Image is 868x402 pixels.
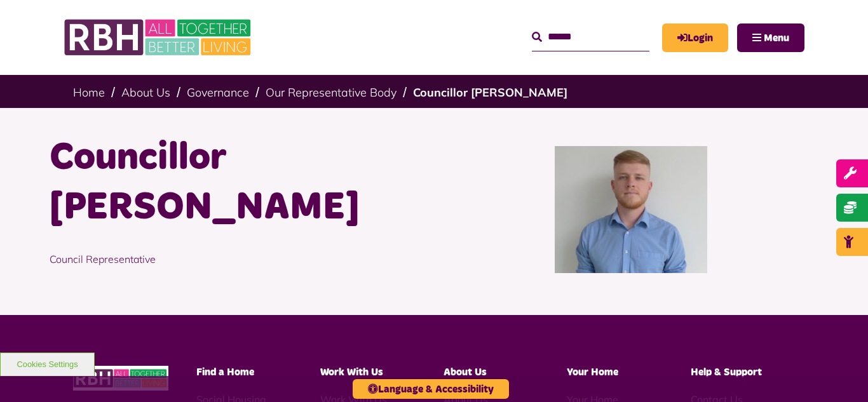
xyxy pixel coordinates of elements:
[737,23,804,52] button: Navigation
[73,366,168,391] img: RBH
[532,23,649,51] input: Search
[555,146,707,273] img: Cllr Williams
[196,367,254,377] span: Find a Home
[50,232,424,286] p: Council Representative
[121,85,170,100] a: About Us
[567,367,618,377] span: Your Home
[187,85,249,100] a: Governance
[691,367,762,377] span: Help & Support
[353,379,509,399] button: Language & Accessibility
[811,345,868,402] iframe: Netcall Web Assistant for live chat
[73,85,105,100] a: Home
[64,13,254,62] img: RBH
[413,85,567,100] a: Councillor [PERSON_NAME]
[50,133,424,232] h1: Councillor [PERSON_NAME]
[764,33,789,43] span: Menu
[320,367,383,377] span: Work With Us
[266,85,397,100] a: Our Representative Body
[662,23,728,52] a: MyRBH
[444,367,487,377] span: About Us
